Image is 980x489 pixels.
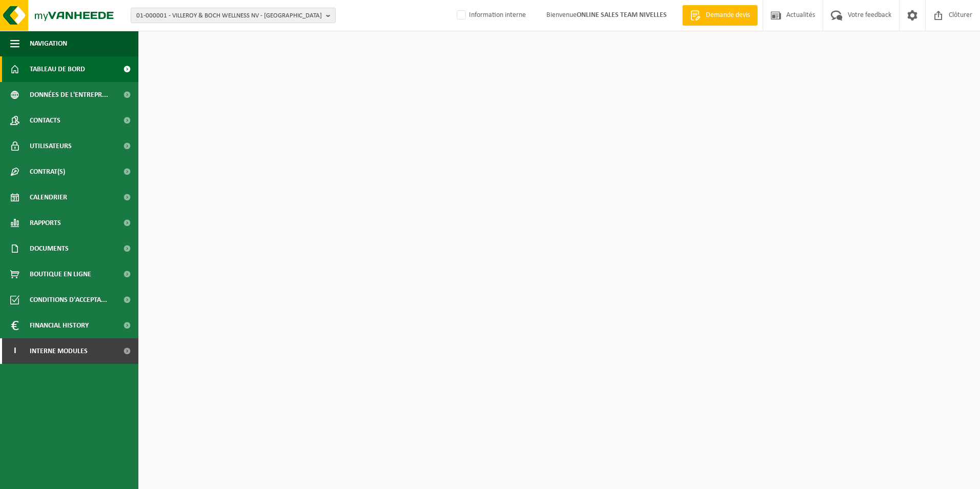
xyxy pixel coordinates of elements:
[136,8,322,24] span: 01-000001 - VILLEROY & BOCH WELLNESS NV - [GEOGRAPHIC_DATA]
[30,108,60,133] span: Contacts
[131,8,336,23] button: 01-000001 - VILLEROY & BOCH WELLNESS NV - [GEOGRAPHIC_DATA]
[577,11,667,19] strong: ONLINE SALES TEAM NIVELLES
[30,82,108,108] span: Données de l'entrepr...
[30,287,107,313] span: Conditions d'accepta...
[30,261,91,287] span: Boutique en ligne
[30,159,65,185] span: Contrat(s)
[703,10,752,21] span: Demande devis
[30,210,61,236] span: Rapports
[682,5,758,26] a: Demande devis
[30,31,67,56] span: Navigation
[455,8,526,23] label: Information interne
[30,133,72,159] span: Utilisateurs
[30,185,67,210] span: Calendrier
[30,236,69,261] span: Documents
[30,338,88,364] span: Interne modules
[30,56,85,82] span: Tableau de bord
[10,338,19,364] span: I
[30,313,89,338] span: Financial History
